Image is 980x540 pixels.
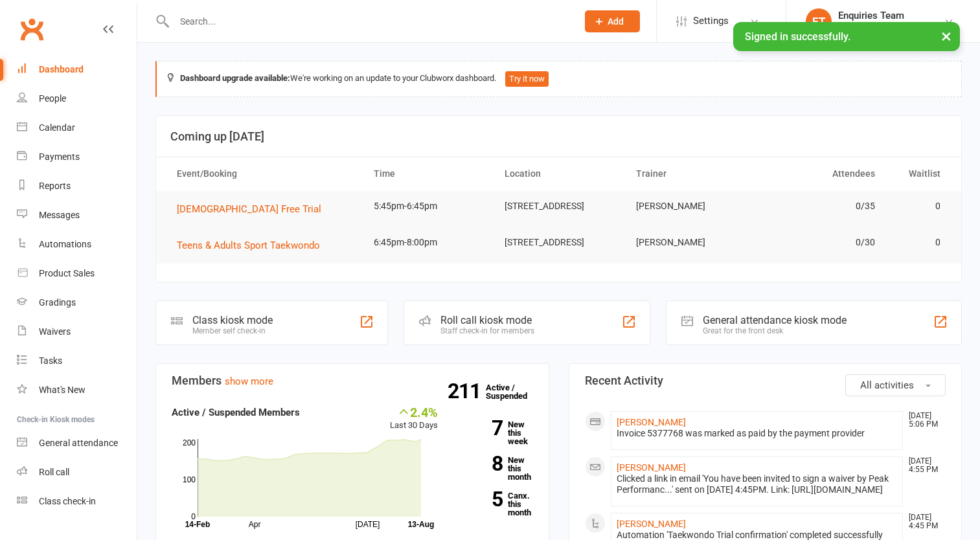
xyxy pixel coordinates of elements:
[17,288,137,317] a: Gradings
[755,227,887,258] td: 0/30
[16,13,48,45] a: Clubworx
[448,381,486,401] strong: 211
[617,417,686,427] a: [PERSON_NAME]
[860,379,914,391] span: All activities
[902,412,945,429] time: [DATE] 5:06 PM
[39,355,62,366] div: Tasks
[39,122,75,133] div: Calendar
[17,201,137,230] a: Messages
[39,181,71,191] div: Reports
[440,326,534,335] div: Staff check-in for members
[624,191,756,221] td: [PERSON_NAME]
[17,113,137,142] a: Calendar
[17,376,137,405] a: What's New
[362,227,494,258] td: 6:45pm-8:00pm
[457,420,533,445] a: 7New this week
[17,55,137,84] a: Dashboard
[935,22,958,50] button: ×
[617,473,898,495] div: Clicked a link in email 'You have been invited to sign a waiver by Peak Performanc...' sent on [D...
[170,130,947,143] h3: Coming up [DATE]
[17,230,137,259] a: Automations
[585,374,946,387] h3: Recent Activity
[17,429,137,458] a: General attendance kiosk mode
[887,157,952,190] th: Waitlist
[608,16,624,27] span: Add
[225,376,273,387] a: show more
[457,491,533,517] a: 5Canx. this month
[39,297,76,308] div: Gradings
[362,191,494,221] td: 5:45pm-6:45pm
[165,157,362,190] th: Event/Booking
[17,259,137,288] a: Product Sales
[493,227,624,258] td: [STREET_ADDRESS]
[703,326,847,335] div: Great for the front desk
[39,496,96,506] div: Class check-in
[693,6,729,36] span: Settings
[617,428,898,439] div: Invoice 5377768 was marked as paid by the payment provider
[493,191,624,221] td: [STREET_ADDRESS]
[585,10,640,32] button: Add
[17,487,137,516] a: Class kiosk mode
[486,374,543,410] a: 211Active / Suspended
[172,374,533,387] h3: Members
[902,513,945,530] time: [DATE] 4:45 PM
[755,191,887,221] td: 0/35
[806,8,832,34] div: ET
[838,10,926,21] div: Enquiries Team
[617,519,686,529] a: [PERSON_NAME]
[887,227,952,258] td: 0
[390,405,438,433] div: Last 30 Days
[39,93,66,104] div: People
[505,71,549,87] button: Try it now
[39,467,69,477] div: Roll call
[17,317,137,346] a: Waivers
[17,458,137,487] a: Roll call
[617,462,686,473] a: [PERSON_NAME]
[703,314,847,326] div: General attendance kiosk mode
[39,64,84,74] div: Dashboard
[457,454,503,473] strong: 8
[39,210,80,220] div: Messages
[457,418,503,438] strong: 7
[902,457,945,474] time: [DATE] 4:55 PM
[172,407,300,418] strong: Active / Suspended Members
[624,227,756,258] td: [PERSON_NAME]
[755,157,887,190] th: Attendees
[155,61,962,97] div: We're working on an update to your Clubworx dashboard.
[192,326,273,335] div: Member self check-in
[177,238,329,253] button: Teens & Adults Sport Taekwondo
[17,346,137,376] a: Tasks
[457,456,533,481] a: 8New this month
[39,438,118,448] div: General attendance
[39,268,95,278] div: Product Sales
[457,489,503,509] strong: 5
[17,84,137,113] a: People
[39,326,71,337] div: Waivers
[17,142,137,172] a: Payments
[838,21,926,33] div: [GEOGRAPHIC_DATA]
[170,12,568,30] input: Search...
[39,385,85,395] div: What's New
[624,157,756,190] th: Trainer
[17,172,137,201] a: Reports
[845,374,946,396] button: All activities
[177,203,321,215] span: [DEMOGRAPHIC_DATA] Free Trial
[177,201,330,217] button: [DEMOGRAPHIC_DATA] Free Trial
[362,157,494,190] th: Time
[745,30,850,43] span: Signed in successfully.
[39,239,91,249] div: Automations
[180,73,290,83] strong: Dashboard upgrade available:
[887,191,952,221] td: 0
[192,314,273,326] div: Class kiosk mode
[440,314,534,326] div: Roll call kiosk mode
[493,157,624,190] th: Location
[39,152,80,162] div: Payments
[390,405,438,419] div: 2.4%
[177,240,320,251] span: Teens & Adults Sport Taekwondo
